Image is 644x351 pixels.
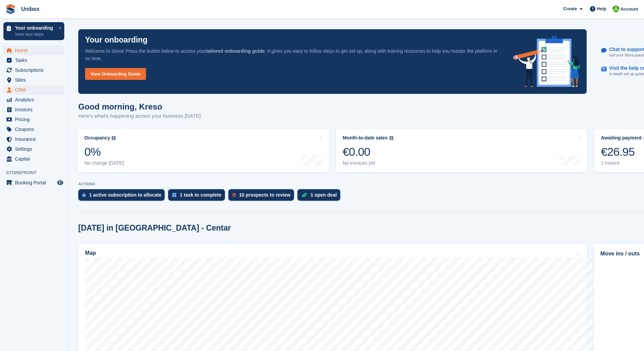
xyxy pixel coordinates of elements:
h2: Map [85,250,96,256]
div: 10 prospects to review [239,192,291,198]
img: onboarding-info-6c161a55d2c0e0a8cae90662b2fe09162a5109e8cc188191df67fb4f79e88e88.svg [513,36,580,87]
span: Create [563,5,577,12]
span: Storefront [6,169,68,176]
span: Settings [15,144,56,154]
a: 1 open deal [297,189,344,204]
a: menu [3,144,64,154]
div: €0.00 [343,145,393,159]
div: Occupancy [84,135,110,141]
span: Tasks [15,55,56,65]
div: 0% [84,145,124,159]
img: stora-icon-8386f47178a22dfd0bd8f6a31ec36ba5ce8667c1dd55bd0f319d3a0aa187defe.svg [5,4,16,14]
a: menu [3,85,64,95]
a: menu [3,95,64,104]
h1: Good morning, Kreso [78,102,201,111]
a: menu [3,124,64,134]
a: menu [3,75,64,85]
img: icon-info-grey-7440780725fd019a000dd9b08b2336e03edf1995a4989e88bcd33f0948082b44.svg [112,136,116,140]
span: Booking Portal [15,178,56,187]
a: menu [3,65,64,75]
a: menu [3,115,64,124]
div: No invoices yet [343,160,393,166]
img: Kreso Papec [612,5,619,12]
p: Your onboarding [15,26,55,30]
span: Account [620,6,638,13]
div: 1 active subscription to allocate [89,192,161,198]
a: menu [3,105,64,114]
img: icon-info-grey-7440780725fd019a000dd9b08b2336e03edf1995a4989e88bcd33f0948082b44.svg [389,136,393,140]
p: Your onboarding [85,36,148,44]
a: Your onboarding View next steps [3,22,64,40]
p: Welcome to Stora! Press the button below to access your . It gives you easy to follow steps to ge... [85,47,502,62]
a: Preview store [56,179,64,187]
span: Help [597,5,606,12]
span: Capital [15,154,56,164]
span: Home [15,46,56,55]
img: deal-1b604bf984904fb50ccaf53a9ad4b4a5d6e5aea283cecdc64d6e3604feb123c2.svg [301,193,307,197]
a: menu [3,46,64,55]
a: 1 active subscription to allocate [78,189,168,204]
span: Sites [15,75,56,85]
a: menu [3,134,64,144]
a: menu [3,178,64,187]
p: Here's what's happening across your business [DATE] [78,112,201,120]
div: Awaiting payment [601,135,642,141]
img: prospect-51fa495bee0391a8d652442698ab0144808aea92771e9ea1ae160a38d050c398.svg [232,193,236,197]
div: Month-to-date sales [343,135,387,141]
a: Unibox [18,3,42,15]
span: Coupons [15,124,56,134]
span: Insurance [15,134,56,144]
span: Analytics [15,95,56,104]
img: active_subscription_to_allocate_icon-d502201f5373d7db506a760aba3b589e785aa758c864c3986d89f69b8ff3... [82,193,86,197]
a: Month-to-date sales €0.00 No invoices yet [336,129,587,172]
a: menu [3,154,64,164]
div: 1 task to complete [180,192,221,198]
a: Occupancy 0% No change [DATE] [78,129,329,172]
div: No change [DATE] [84,160,124,166]
a: 1 task to complete [168,189,228,204]
span: CRM [15,85,56,95]
div: 1 open deal [311,192,337,198]
a: 10 prospects to review [228,189,297,204]
span: Pricing [15,115,56,124]
p: View next steps [15,31,55,37]
a: menu [3,55,64,65]
span: Invoices [15,105,56,114]
span: Subscriptions [15,65,56,75]
h2: [DATE] in [GEOGRAPHIC_DATA] - Centar [78,223,231,233]
img: task-75834270c22a3079a89374b754ae025e5fb1db73e45f91037f5363f120a921f8.svg [172,193,176,197]
strong: tailored onboarding guide [206,48,265,54]
a: View Onboarding Guide [85,68,146,80]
